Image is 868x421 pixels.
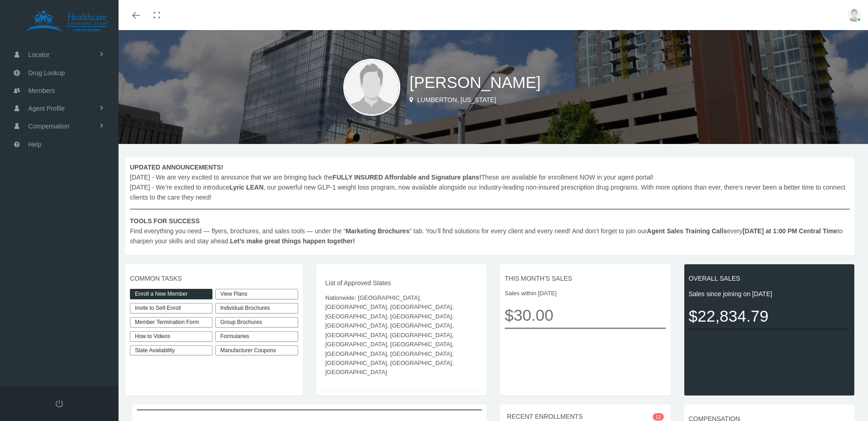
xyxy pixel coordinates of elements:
a: Manufacturer Coupons [215,345,298,356]
span: Sales since joining on [DATE] [689,289,850,299]
span: $22,834.79 [689,303,850,329]
a: Enroll a New Member [130,289,212,299]
b: UPDATED ANNOUNCEMENTS! [130,164,223,171]
span: [DATE] - We are very excited to announce that we are bringing back the These are available for en... [130,162,850,246]
span: COMMON TASKS [130,273,298,283]
b: Lyric LEAN [229,184,263,191]
a: Member Termination Form [130,317,212,328]
div: Group Brochures [215,317,298,328]
a: Invite to Self-Enroll [130,303,212,313]
img: user-placeholder.jpg [847,8,861,22]
span: List of Approved States [325,278,478,288]
span: Lumberton, [US_STATE] [417,96,496,103]
span: Locator [28,46,50,63]
a: State Availability [130,345,212,356]
div: Formularies [215,331,298,342]
img: HEALTHCARE SOLUTIONS TEAM, LLC [12,10,121,33]
span: $30.00 [505,303,666,328]
span: Nationwide: [GEOGRAPHIC_DATA], [GEOGRAPHIC_DATA], [GEOGRAPHIC_DATA], [GEOGRAPHIC_DATA], [GEOGRAPH... [325,293,478,377]
span: Agent Profile [28,100,65,117]
b: FULLY INSURED Affordable and Signature plans! [333,174,481,181]
span: Compensation [28,118,69,135]
span: THIS MONTH'S SALES [505,273,666,283]
span: Members [28,82,55,99]
span: Drug Lookup [28,64,65,82]
b: Agent Sales Training Calls [647,227,727,235]
span: Sales within [DATE] [505,289,666,298]
b: Marketing Brochures [346,227,409,235]
span: 12 [653,413,664,421]
b: [DATE] at 1:00 PM Central Time [743,227,837,235]
b: Let’s make great things happen together! [230,237,355,245]
span: Help [28,136,41,153]
img: user-placeholder.jpg [343,59,400,116]
div: Individual Brochures [215,303,298,313]
span: [PERSON_NAME] [409,73,541,91]
a: View Plans [215,289,298,299]
b: TOOLS FOR SUCCESS [130,217,200,225]
span: OVERALL SALES [689,273,850,283]
span: RECENT ENROLLMENTS [507,413,583,420]
a: How to Videos [130,331,212,342]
